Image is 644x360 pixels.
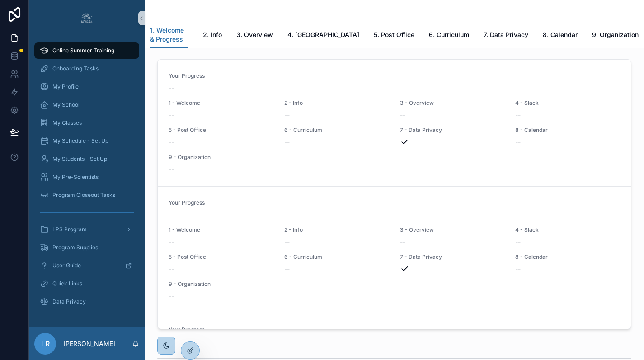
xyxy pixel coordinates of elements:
[34,169,139,185] a: My Pre-Scientists
[52,101,80,108] span: My School
[592,30,639,39] span: 9. Organization
[236,27,273,45] a: 3. Overview
[287,30,359,39] span: 4. [GEOGRAPHIC_DATA]
[150,22,188,48] a: 1. Welcome & Progress
[34,133,139,149] a: My Schedule - Set Up
[169,291,174,300] span: --
[400,126,505,134] span: 7 - Data Privacy
[400,253,505,261] span: 7 - Data Privacy
[169,210,174,219] span: --
[52,119,82,126] span: My Classes
[52,83,79,90] span: My Profile
[284,137,290,146] span: --
[515,253,620,261] span: 8 - Calendar
[284,237,290,246] span: --
[169,126,273,134] span: 5 - Post Office
[52,65,99,72] span: Onboarding Tasks
[52,226,87,233] span: LPS Program
[34,239,139,256] a: Program Supplies
[374,30,414,39] span: 5. Post Office
[52,155,107,163] span: My Students - Set Up
[515,137,521,146] span: --
[169,253,273,261] span: 5 - Post Office
[287,27,359,45] a: 4. [GEOGRAPHIC_DATA]
[34,79,139,95] a: My Profile
[515,264,521,273] span: --
[484,30,528,39] span: 7. Data Privacy
[52,192,115,199] span: Program Closeout Tasks
[400,237,405,246] span: --
[169,110,174,119] span: --
[34,276,139,292] a: Quick Links
[169,83,174,92] span: --
[284,226,389,234] span: 2 - Info
[400,110,405,119] span: --
[429,30,469,39] span: 6. Curriculum
[484,27,528,45] a: 7. Data Privacy
[374,27,414,45] a: 5. Post Office
[592,27,639,45] a: 9. Organization
[515,226,620,234] span: 4 - Slack
[52,137,108,145] span: My Schedule - Set Up
[34,187,139,203] a: Program Closeout Tasks
[515,126,620,134] span: 8 - Calendar
[34,294,139,310] a: Data Privacy
[34,221,139,238] a: LPS Program
[284,99,389,107] span: 2 - Info
[169,264,174,273] span: --
[34,42,139,59] a: Online Summer Training
[515,99,620,107] span: 4 - Slack
[169,226,273,234] span: 1 - Welcome
[236,30,273,39] span: 3. Overview
[41,338,50,349] span: LR
[515,237,521,246] span: --
[80,11,94,25] img: App logo
[400,99,505,107] span: 3 - Overview
[52,298,86,305] span: Data Privacy
[52,262,81,269] span: User Guide
[29,36,145,322] div: scrollable content
[169,199,620,206] span: Your Progress
[284,253,389,261] span: 6 - Curriculum
[34,97,139,113] a: My School
[34,257,139,274] a: User Guide
[429,27,469,45] a: 6. Curriculum
[52,244,98,251] span: Program Supplies
[203,30,222,39] span: 2. Info
[284,264,290,273] span: --
[284,110,290,119] span: --
[203,27,222,45] a: 2. Info
[34,61,139,77] a: Onboarding Tasks
[284,126,389,134] span: 6 - Curriculum
[63,339,115,348] p: [PERSON_NAME]
[169,237,174,246] span: --
[515,110,521,119] span: --
[52,280,82,287] span: Quick Links
[52,47,114,54] span: Online Summer Training
[169,281,273,288] span: 9 - Organization
[169,164,174,173] span: --
[169,137,174,146] span: --
[169,154,273,161] span: 9 - Organization
[169,72,620,79] span: Your Progress
[169,326,620,333] span: Your Progress
[52,173,99,181] span: My Pre-Scientists
[543,27,578,45] a: 8. Calendar
[169,99,273,107] span: 1 - Welcome
[400,226,505,234] span: 3 - Overview
[34,115,139,131] a: My Classes
[150,26,188,44] span: 1. Welcome & Progress
[543,30,578,39] span: 8. Calendar
[34,151,139,167] a: My Students - Set Up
